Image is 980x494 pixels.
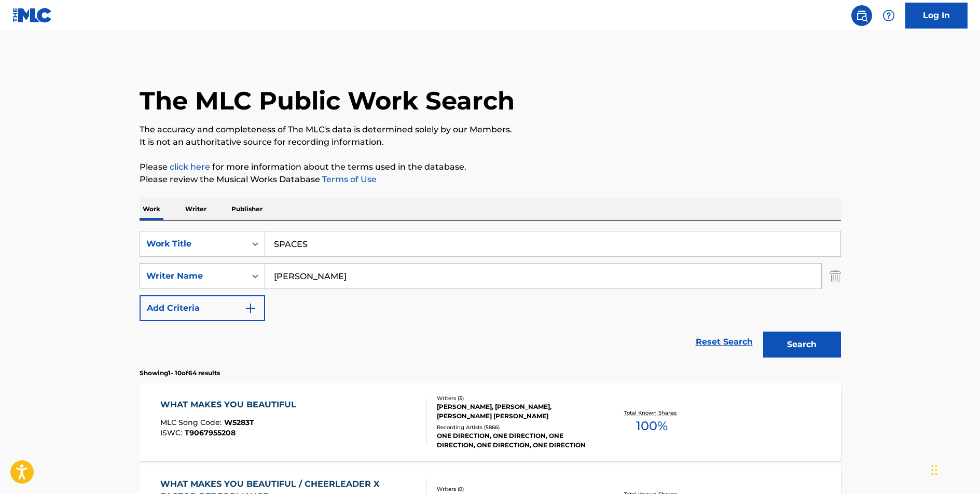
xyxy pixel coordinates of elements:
img: 9d2ae6d4665cec9f34b9.svg [244,302,257,314]
p: The accuracy and completeness of The MLC's data is determined solely by our Members. [140,124,841,136]
img: help [882,9,895,22]
div: Drag [931,455,937,486]
div: Writer Name [146,270,240,282]
h1: The MLC Public Work Search [140,85,515,116]
div: Help [878,5,899,26]
img: Delete Criterion [830,263,841,289]
p: Work [140,198,163,220]
span: ISWC : [160,428,185,437]
span: MLC Song Code : [160,418,224,427]
div: ONE DIRECTION, ONE DIRECTION, ONE DIRECTION, ONE DIRECTION, ONE DIRECTION [437,431,593,450]
div: Writers ( 3 ) [437,394,593,402]
p: Writer [182,198,210,220]
p: Showing 1 - 10 of 64 results [140,368,220,378]
img: MLC Logo [12,8,52,23]
iframe: Chat Widget [928,444,980,494]
p: Total Known Shares: [624,409,680,417]
a: Public Search [851,5,872,26]
div: Work Title [146,238,240,250]
a: Reset Search [691,331,758,353]
span: T9067955208 [185,428,236,437]
div: Writers ( 8 ) [437,485,593,493]
span: W5283T [224,418,254,427]
a: Log In [905,3,968,29]
img: search [855,9,868,22]
button: Add Criteria [140,295,265,321]
span: 100 % [636,417,668,435]
button: Search [763,332,841,358]
div: [PERSON_NAME], [PERSON_NAME], [PERSON_NAME] [PERSON_NAME] [437,402,593,421]
p: Please for more information about the terms used in the database. [140,161,841,173]
p: It is not an authoritative source for recording information. [140,136,841,148]
a: click here [170,162,210,172]
a: Terms of Use [320,174,377,184]
p: Publisher [228,198,266,220]
p: Please review the Musical Works Database [140,173,841,186]
div: Recording Artists ( 5866 ) [437,423,593,431]
div: WHAT MAKES YOU BEAUTIFUL [160,399,301,411]
form: Search Form [140,231,841,363]
a: WHAT MAKES YOU BEAUTIFULMLC Song Code:W5283TISWC:T9067955208Writers (3)[PERSON_NAME], [PERSON_NAM... [140,383,841,461]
